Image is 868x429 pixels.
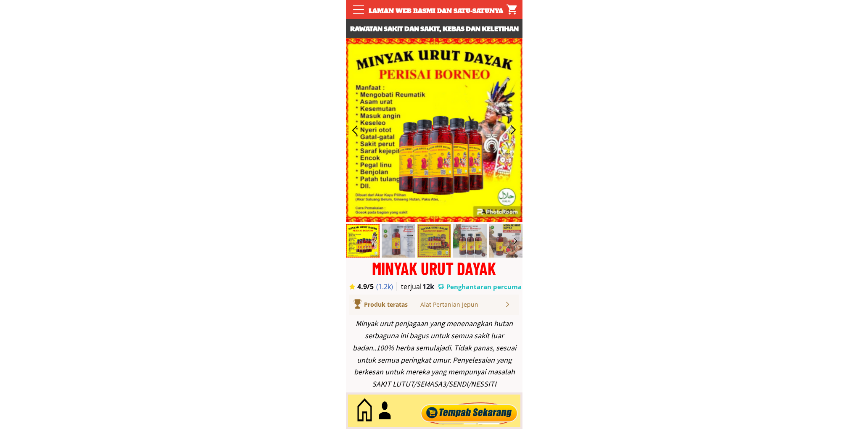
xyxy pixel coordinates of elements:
h3: Rawatan sakit dan sakit, kebas dan keletihan [346,23,522,34]
h3: 12k [422,282,437,291]
div: Laman web rasmi dan satu-satunya [364,6,508,16]
div: MINYAK URUT DAYAK [346,260,522,277]
div: Alat Pertanian Jepun [420,300,504,309]
div: Produk teratas [364,300,432,309]
h3: Penghantaran percuma [446,282,522,291]
h3: terjual [401,282,430,291]
div: Minyak urut penjagaan yang menenangkan hutan serbaguna ini bagus untuk semua sakit luar badan..10... [350,318,518,390]
h3: 4.9/5 [357,282,381,291]
h3: (1.2k) [376,282,398,291]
